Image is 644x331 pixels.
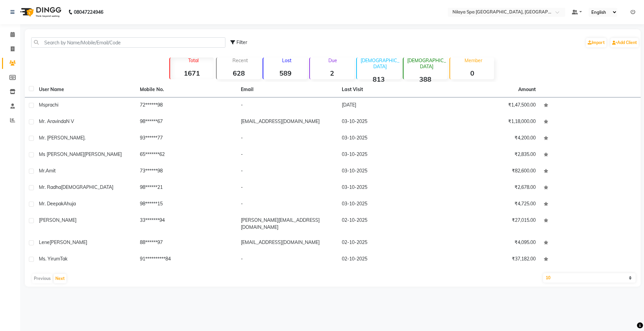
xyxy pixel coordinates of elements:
td: ₹1,18,000.00 [439,114,540,130]
td: - [237,196,338,213]
p: Due [311,57,354,64]
span: prachi [45,102,58,108]
span: Ms [39,102,45,108]
span: [PERSON_NAME] [39,217,76,223]
span: Mr. [PERSON_NAME] [39,135,85,141]
span: Mr. [39,168,46,174]
img: logo [17,3,63,22]
span: Amit [46,168,56,174]
input: Search by Name/Mobile/Email/Code [31,37,225,48]
td: - [237,97,338,114]
td: ₹4,725.00 [439,196,540,213]
span: Ms. Yirum [39,256,60,262]
td: [DATE] [338,97,439,114]
span: Mr. Radha [39,184,61,190]
span: . [85,135,86,141]
b: 08047224946 [74,3,103,22]
p: [DEMOGRAPHIC_DATA] [406,57,447,70]
td: - [237,130,338,147]
td: 03-10-2025 [338,180,439,196]
td: 02-10-2025 [338,213,439,235]
td: [EMAIL_ADDRESS][DOMAIN_NAME] [237,114,338,130]
a: Add Client [610,38,639,47]
span: Tak [60,256,67,262]
td: 03-10-2025 [338,130,439,147]
strong: 0 [450,69,494,77]
span: [DEMOGRAPHIC_DATA] [61,184,113,190]
td: ₹27,015.00 [439,213,540,235]
td: - [237,147,338,163]
span: [PERSON_NAME] [50,239,87,245]
button: Next [54,274,66,283]
strong: 628 [217,69,261,77]
td: 02-10-2025 [338,235,439,251]
th: Email [237,82,338,97]
td: - [237,180,338,196]
strong: 1671 [170,69,214,77]
td: - [237,251,338,268]
td: [PERSON_NAME][EMAIL_ADDRESS][DOMAIN_NAME] [237,213,338,235]
th: Mobile No. [136,82,237,97]
td: [EMAIL_ADDRESS][DOMAIN_NAME] [237,235,338,251]
p: Total [173,57,214,64]
p: [DEMOGRAPHIC_DATA] [360,57,401,70]
td: ₹82,600.00 [439,163,540,180]
p: Member [453,57,494,64]
p: Recent [219,57,261,64]
td: ₹37,182.00 [439,251,540,268]
td: ₹4,095.00 [439,235,540,251]
span: Mr. Aravinda [39,118,66,124]
td: 03-10-2025 [338,114,439,130]
td: ₹2,678.00 [439,180,540,196]
span: Mr. Deepak [39,201,63,207]
td: ₹4,200.00 [439,130,540,147]
span: [PERSON_NAME] [84,151,122,157]
td: 03-10-2025 [338,147,439,163]
th: User Name [35,82,136,97]
td: 03-10-2025 [338,163,439,180]
td: ₹1,47,500.00 [439,97,540,114]
td: 02-10-2025 [338,251,439,268]
th: Amount [514,82,540,97]
td: ₹2,835.00 [439,147,540,163]
strong: 589 [263,69,307,77]
th: Last Visit [338,82,439,97]
a: Import [586,38,606,47]
strong: 388 [404,75,447,83]
p: Lost [266,57,307,64]
span: ms [PERSON_NAME] [39,151,84,157]
td: 03-10-2025 [338,196,439,213]
strong: 2 [310,69,354,77]
span: lene [39,239,50,245]
strong: 813 [357,75,401,83]
td: - [237,163,338,180]
span: Filter [236,39,247,45]
span: N V [66,118,74,124]
span: Ahuja [63,201,76,207]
